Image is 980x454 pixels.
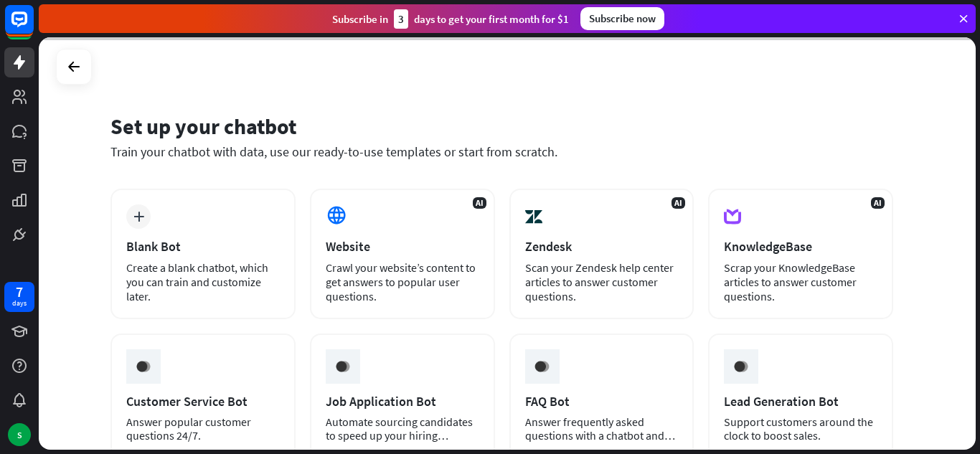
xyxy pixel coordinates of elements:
a: 7 days [4,282,34,312]
div: S [8,423,31,446]
div: 3 [394,9,408,29]
div: Subscribe in days to get your first month for $1 [332,9,569,29]
div: days [12,298,27,308]
div: 7 [16,285,23,298]
div: Subscribe now [580,7,664,30]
